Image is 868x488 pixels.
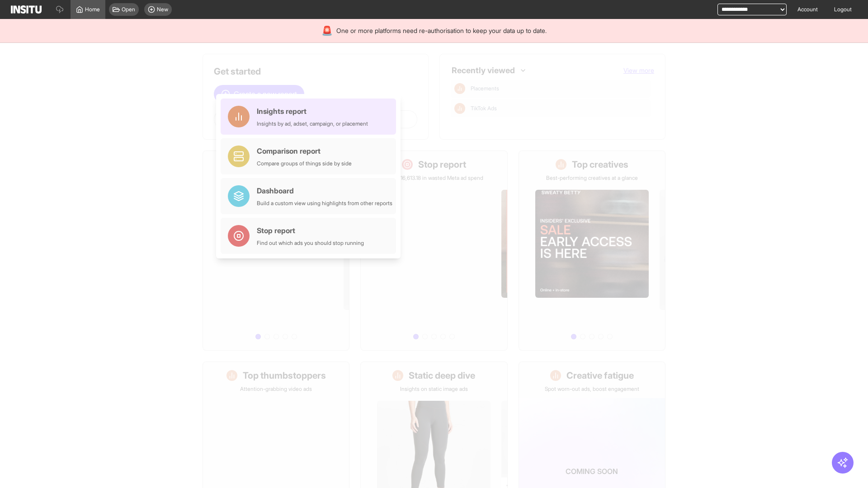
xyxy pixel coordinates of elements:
[257,120,368,127] div: Insights by ad, adset, campaign, or placement
[257,145,352,156] div: Comparison report
[85,6,100,13] span: Home
[257,106,368,117] div: Insights report
[257,239,364,247] div: Find out which ads you should stop running
[157,6,168,13] span: New
[321,24,333,37] div: 🚨
[257,160,352,167] div: Compare groups of things side by side
[11,5,42,14] img: Logo
[122,6,135,13] span: Open
[257,200,392,207] div: Build a custom view using highlights from other reports
[336,26,547,35] span: One or more platforms need re-authorisation to keep your data up to date.
[257,185,392,196] div: Dashboard
[257,225,364,236] div: Stop report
